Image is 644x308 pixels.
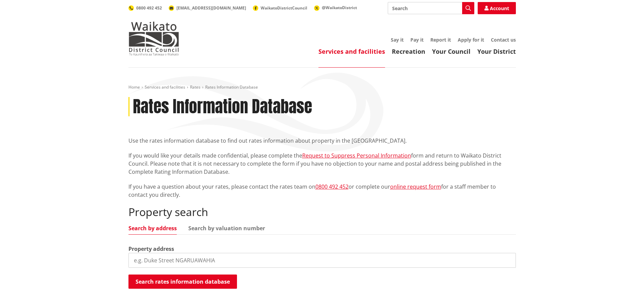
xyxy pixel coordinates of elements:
a: Rates [190,84,200,90]
a: Search by address [128,226,177,231]
a: [EMAIL_ADDRESS][DOMAIN_NAME] [169,5,246,11]
a: Home [128,84,140,90]
label: Property address [128,245,174,253]
a: Report it [430,37,451,43]
h2: Property search [128,206,516,218]
h1: Rates Information Database [133,97,312,117]
a: Account [478,2,516,14]
a: Apply for it [458,37,484,43]
p: If you have a question about your rates, please contact the rates team on or complete our for a s... [128,183,516,199]
span: WaikatoDistrictCouncil [261,5,307,11]
span: Rates Information Database [205,84,258,90]
a: online request form [390,183,441,190]
input: e.g. Duke Street NGARUAWAHIA [128,253,516,268]
span: 0800 492 452 [136,5,162,11]
button: Search rates information database [128,275,237,289]
a: WaikatoDistrictCouncil [253,5,307,11]
nav: breadcrumb [128,85,516,90]
a: Your District [477,47,516,55]
a: Recreation [392,47,425,55]
a: Contact us [491,37,516,43]
a: @WaikatoDistrict [314,5,357,10]
span: @WaikatoDistrict [322,5,357,10]
a: 0800 492 452 [128,5,162,11]
span: [EMAIL_ADDRESS][DOMAIN_NAME] [176,5,246,11]
img: Waikato District Council - Te Kaunihera aa Takiwaa o Waikato [128,22,179,55]
a: Request to Suppress Personal Information [302,152,411,159]
a: Pay it [410,37,424,43]
a: 0800 492 452 [315,183,349,190]
a: Services and facilities [145,84,185,90]
p: Use the rates information database to find out rates information about property in the [GEOGRAPHI... [128,137,516,145]
a: Your Council [432,47,471,55]
a: Services and facilities [318,47,385,55]
a: Say it [391,37,404,43]
p: If you would like your details made confidential, please complete the form and return to Waikato ... [128,151,516,176]
input: Search input [388,2,474,14]
a: Search by valuation number [188,226,265,231]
